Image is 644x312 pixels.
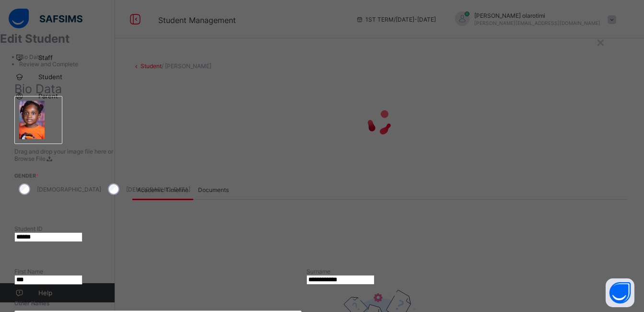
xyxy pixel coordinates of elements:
img: bannerImage [19,101,45,139]
span: Gender [14,173,302,179]
button: Open asap [606,278,634,307]
span: Review and Complete [19,60,78,68]
div: bannerImageDrag and drop your image file here orBrowse File [14,96,600,162]
label: Other Names [14,300,49,307]
label: [DEMOGRAPHIC_DATA] [37,186,101,193]
span: Browse File [14,155,46,162]
div: × [596,34,605,50]
span: Bio Data [14,82,62,96]
label: [DEMOGRAPHIC_DATA] [126,186,190,193]
span: Bio Data [19,53,42,60]
label: Student ID [14,225,43,232]
span: Drag and drop your image file here or [14,148,113,155]
label: First Name [14,268,43,275]
label: Surname [306,268,330,275]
